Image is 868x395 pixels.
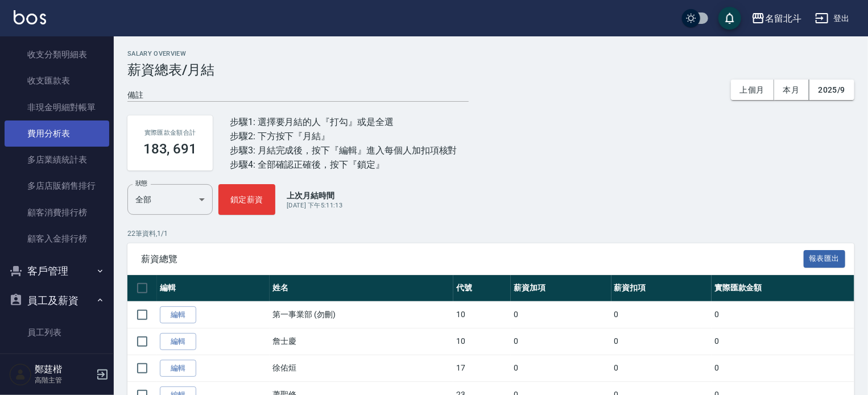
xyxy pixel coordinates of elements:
[5,256,109,286] button: 客戶管理
[5,173,109,199] a: 多店店販銷售排行
[453,328,511,355] td: 10
[712,275,854,302] th: 實際匯款金額
[270,301,453,328] td: 第一事業部 (勿刪)
[804,250,846,268] button: 報表匯出
[453,355,511,381] td: 17
[5,147,109,173] a: 多店業績統計表
[270,355,453,381] td: 徐佑烜
[160,360,196,377] a: 編輯
[5,286,109,315] button: 員工及薪資
[141,253,804,265] span: 薪資總覽
[804,253,846,264] a: 報表匯出
[9,363,32,386] img: Person
[5,120,109,147] a: 費用分析表
[5,68,109,94] a: 收支匯款表
[453,301,511,328] td: 10
[135,179,147,188] label: 狀態
[5,94,109,120] a: 非現金明細對帳單
[160,333,196,351] a: 編輯
[611,355,712,381] td: 0
[611,301,712,328] td: 0
[718,7,741,30] button: save
[270,275,453,302] th: 姓名
[774,80,809,101] button: 本月
[127,184,213,215] div: 全部
[141,129,199,136] h2: 實際匯款金額合計
[127,62,854,78] h3: 薪資總表/月結
[230,143,457,157] div: 步驟3: 月結完成後，按下『編輯』進入每個人加扣項核對
[270,328,453,355] td: 詹士慶
[5,226,109,252] a: 顧客入金排行榜
[511,328,611,355] td: 0
[127,50,854,57] h2: Salary Overview
[731,80,774,101] button: 上個月
[287,202,342,209] span: [DATE] 下午5:11:13
[35,364,93,375] h5: 鄭莛楷
[218,184,275,215] button: 鎖定薪資
[712,301,854,328] td: 0
[160,306,196,324] a: 編輯
[811,8,854,29] button: 登出
[747,7,806,30] button: 名留北斗
[230,157,457,172] div: 步驟4: 全部確認正確後，按下『鎖定』
[611,328,712,355] td: 0
[453,275,511,302] th: 代號
[5,319,109,346] a: 員工列表
[127,228,854,239] p: 22 筆資料, 1 / 1
[157,275,270,302] th: 編輯
[230,115,457,129] div: 步驟1: 選擇要月結的人『打勾』或是全選
[809,80,854,101] button: 2025/9
[712,355,854,381] td: 0
[511,355,611,381] td: 0
[712,328,854,355] td: 0
[611,275,712,302] th: 薪資扣項
[14,10,46,24] img: Logo
[230,129,457,143] div: 步驟2: 下方按下『月結』
[511,301,611,328] td: 0
[287,190,342,201] p: 上次月結時間
[143,141,197,157] h3: 183, 691
[765,11,801,26] div: 名留北斗
[35,375,93,385] p: 高階主管
[5,41,109,68] a: 收支分類明細表
[5,199,109,226] a: 顧客消費排行榜
[511,275,611,302] th: 薪資加項
[5,346,109,372] a: 員工離職列表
